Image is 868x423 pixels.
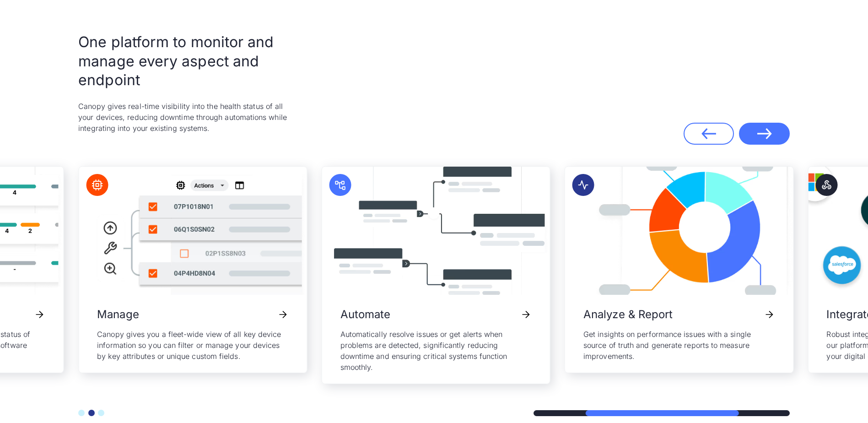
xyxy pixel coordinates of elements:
[565,166,793,374] div: 4 / 5
[340,306,391,323] h3: Automate
[98,410,104,416] button: Go to slide 3
[739,123,789,145] a: Next slide
[322,166,550,385] div: 3 / 5
[97,306,139,323] h3: Manage
[97,329,288,362] p: Canopy gives you a fleet-wide view of all key device information so you can filter or manage your...
[583,329,775,362] p: Get insights on performance issues with a single source of truth and generate reports to measure ...
[322,167,550,384] a: AutomateAutomatically resolve issues or get alerts when problems are detected, significantly redu...
[78,33,298,90] h2: One platform to monitor and manage every aspect and endpoint
[78,166,307,374] div: 2 / 5
[78,410,85,416] button: Go to slide 1
[565,167,793,373] a: Analyze & ReportGet insights on performance issues with a single source of truth and generate rep...
[78,101,298,134] p: Canopy gives real-time visibility into the health status of all your devices, reducing downtime t...
[583,306,673,323] h3: Analyze & Report
[684,123,734,145] a: Previous slide
[340,329,532,373] p: Automatically resolve issues or get alerts when problems are detected, significantly reducing dow...
[88,410,95,416] button: Go to slide 2
[79,167,307,373] a: ManageCanopy gives you a fleet-wide view of all key device information so you can filter or manag...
